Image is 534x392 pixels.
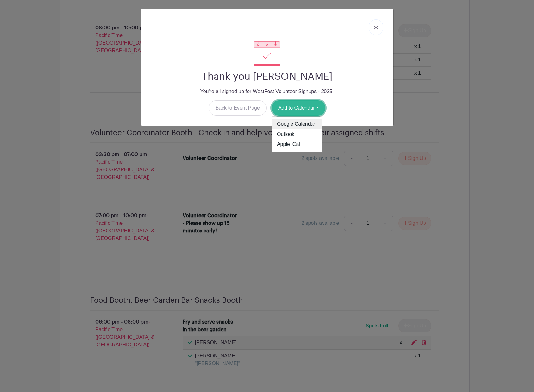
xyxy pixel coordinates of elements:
[272,139,322,149] a: Apple iCal
[146,71,388,83] h2: Thank you [PERSON_NAME]
[272,119,322,129] a: Google Calendar
[374,26,378,29] img: close_button-5f87c8562297e5c2d7936805f587ecaba9071eb48480494691a3f1689db116b3.svg
[272,100,325,116] button: Add to Calendar
[209,100,267,116] a: Back to Event Page
[272,129,322,139] a: Outlook
[245,40,289,66] img: signup_complete-c468d5dda3e2740ee63a24cb0ba0d3ce5d8a4ecd24259e683200fb1569d990c8.svg
[146,88,388,95] p: You're all signed up for WestFest Volunteer Signups - 2025.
